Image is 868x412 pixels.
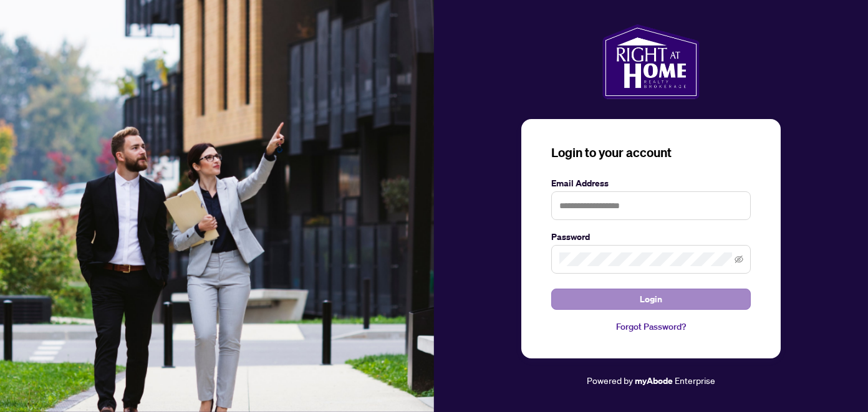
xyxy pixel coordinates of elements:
a: myAbode [635,374,673,388]
label: Email Address [551,176,751,190]
label: Password [551,230,751,244]
span: Login [640,289,662,309]
button: Login [551,289,751,310]
span: Powered by [587,375,633,386]
span: eye-invisible [735,255,743,264]
a: Forgot Password? [551,320,751,333]
span: Enterprise [675,375,715,386]
img: ma-logo [602,24,699,99]
h3: Login to your account [551,144,751,161]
